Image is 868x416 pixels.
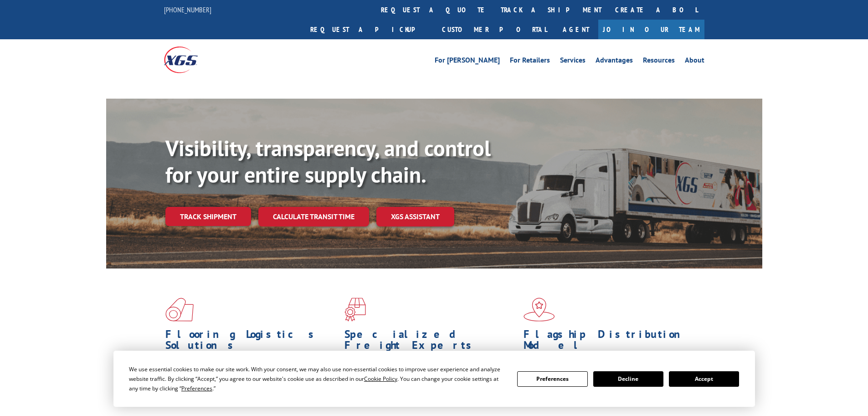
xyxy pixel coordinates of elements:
[181,384,212,392] span: Preferences
[669,371,739,387] button: Accept
[524,298,555,321] img: xgs-icon-flagship-distribution-model-red
[560,57,586,67] a: Services
[165,329,338,355] h1: Flooring Logistics Solutions
[510,57,550,67] a: For Retailers
[517,371,587,387] button: Preferences
[435,57,500,67] a: For [PERSON_NAME]
[593,371,663,387] button: Decline
[165,134,491,189] b: Visibility, transparency, and control for your entire supply chain.
[524,329,696,355] h1: Flagship Distribution Model
[643,57,675,67] a: Resources
[376,207,454,226] a: XGS ASSISTANT
[554,20,598,39] a: Agent
[164,5,211,14] a: [PHONE_NUMBER]
[435,20,554,39] a: Customer Portal
[258,207,369,226] a: Calculate transit time
[344,298,366,321] img: xgs-icon-focused-on-flooring-red
[344,329,517,355] h1: Specialized Freight Experts
[685,57,704,67] a: About
[113,351,755,407] div: Cookie Consent Prompt
[364,375,397,383] span: Cookie Policy
[165,298,194,321] img: xgs-icon-total-supply-chain-intelligence-red
[303,20,435,39] a: Request a pickup
[165,207,251,226] a: Track shipment
[129,364,506,393] div: We use essential cookies to make our site work. With your consent, we may also use non-essential ...
[598,20,704,39] a: Join Our Team
[596,57,633,67] a: Advantages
